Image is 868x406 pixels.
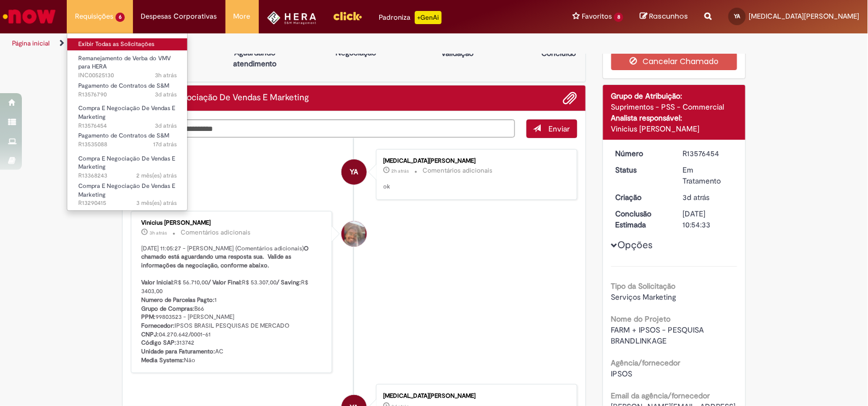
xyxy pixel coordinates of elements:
small: Comentários adicionais [181,228,251,237]
div: Suprimentos - PSS - Commercial [611,101,738,112]
b: CNPJ: [141,330,159,339]
b: Numero de Parcelas Pagto: [141,296,215,304]
a: Aberto R13576454 : Compra E Negociação De Vendas E Marketing [67,102,188,126]
div: Yasmin Paulino Alves [342,159,367,185]
time: 01/10/2025 12:22:48 [392,168,409,174]
dt: Status [607,164,675,175]
b: Agência/fornecedor [611,358,681,368]
span: R13290415 [78,199,177,208]
span: IPSOS [611,369,633,379]
span: Compra E Negociação De Vendas E Marketing [78,182,175,199]
span: Despesas Corporativas [141,11,217,22]
img: ServiceNow [1,5,57,27]
small: Comentários adicionais [423,166,493,175]
a: Rascunhos [640,12,688,22]
time: 29/09/2025 12:07:21 [682,192,709,202]
img: HeraLogo.png [267,11,317,25]
a: Aberto R13576790 : Pagamento de Contratos de S&M [67,80,188,100]
time: 15/09/2025 11:19:05 [153,140,177,148]
div: Vinicius [PERSON_NAME] [141,220,323,226]
ul: Requisições [67,33,188,211]
a: Aberto R13535088 : Pagamento de Contratos de S&M [67,130,188,150]
time: 29/09/2025 13:16:35 [155,90,177,99]
a: Exibir Todas as Solicitações [67,38,188,50]
div: Vinicius [PERSON_NAME] [611,123,738,134]
b: Nome do Projeto [611,314,671,324]
b: Código SAP: [141,339,176,347]
b: Tipo da Solicitação [611,281,676,291]
b: / Saving: [276,278,301,287]
time: 14/07/2025 10:52:41 [136,199,177,207]
div: Vinicius Rafael De Souza [342,221,367,247]
div: Padroniza [379,11,442,24]
span: 2 mês(es) atrás [136,171,177,180]
dt: Conclusão Estimada [607,208,675,230]
span: 3h atrás [149,230,167,236]
span: Requisições [75,11,113,22]
dt: Criação [607,192,675,203]
span: Compra E Negociação De Vendas E Marketing [78,155,175,171]
span: 8 [614,13,623,22]
button: Adicionar anexos [563,91,577,105]
span: 17d atrás [153,140,177,148]
span: Enviar [549,124,570,134]
span: R13576790 [78,90,177,99]
div: [MEDICAL_DATA][PERSON_NAME] [384,393,566,399]
a: Aberto R13290415 : Compra E Negociação De Vendas E Marketing [67,180,188,204]
span: Serviços Marketing [611,292,676,302]
p: +GenAi [415,11,442,24]
time: 01/10/2025 11:23:38 [155,71,177,79]
div: Grupo de Atribuição: [611,90,738,101]
time: 01/10/2025 11:05:27 [149,230,167,236]
span: YA [350,159,358,185]
a: Página inicial [12,39,50,48]
div: [DATE] 10:54:33 [682,208,733,230]
div: 29/09/2025 12:07:21 [682,192,733,203]
span: Favoritos [582,11,612,22]
span: [MEDICAL_DATA][PERSON_NAME] [749,12,860,21]
span: R13535088 [78,140,177,149]
span: 3h atrás [155,71,177,79]
a: Aberto R13368243 : Compra E Negociação De Vendas E Marketing [67,153,188,176]
b: PPM: [141,313,155,321]
b: Unidade para Faturamento: [141,347,215,356]
div: [MEDICAL_DATA][PERSON_NAME] [384,158,566,164]
span: More [234,11,251,22]
span: 3d atrás [155,90,177,99]
span: 2h atrás [392,168,409,174]
span: 3d atrás [682,192,709,202]
button: Cancelar Chamado [611,53,738,70]
span: R13576454 [78,122,177,130]
span: Pagamento de Contratos de S&M [78,82,169,90]
span: Rascunhos [649,11,688,21]
div: Em Tratamento [682,164,733,186]
span: 3 mês(es) atrás [136,199,177,207]
span: YA [734,13,740,20]
span: 6 [115,13,125,22]
span: Compra E Negociação De Vendas E Marketing [78,104,175,121]
div: R13576454 [682,148,733,159]
span: 3d atrás [155,122,177,130]
b: O chamado está aguardando uma resposta sua. Valide as informações da negociação, conforme abaixo.... [141,244,310,287]
b: Email da agência/fornecedor [611,391,710,401]
ul: Trilhas de página [8,33,570,54]
span: INC00525130 [78,71,177,80]
textarea: Digite sua mensagem aqui... [131,119,515,138]
time: 29/09/2025 12:07:22 [155,122,177,130]
div: Analista responsável: [611,112,738,123]
b: / Valor Final: [208,278,242,287]
p: [DATE] 11:05:27 - [PERSON_NAME] (Comentários adicionais) R$ 56.710,00 R$ 53.307,00 R$ 3403,00 1 B... [141,244,323,365]
img: click_logo_yellow_360x200.png [333,8,362,24]
h2: Compra E Negociação De Vendas E Marketing Histórico de tíquete [131,93,309,103]
a: Aberto INC00525130 : Remanejamento de Verba do VMV para HERA [67,53,188,76]
span: R13368243 [78,171,177,180]
span: FARM + IPSOS - PESQUISA BRANDLINKAGE [611,325,707,346]
button: Enviar [526,119,577,138]
span: Remanejamento de Verba do VMV para HERA [78,54,171,71]
span: Pagamento de Contratos de S&M [78,131,169,140]
b: Media Systems: [141,356,184,364]
time: 07/08/2025 11:13:20 [136,171,177,180]
b: Fornecedor: [141,322,175,330]
dt: Número [607,148,675,159]
p: ok [384,182,566,191]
